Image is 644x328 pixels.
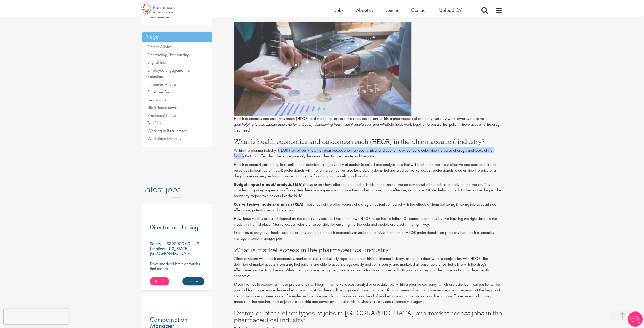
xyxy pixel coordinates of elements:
span: Location: [150,245,165,251]
a: Working in Recruitment [147,128,187,134]
span: Salary [150,241,161,247]
i: helping to gain market approval for a drug by determining how much it should cost, and why. [242,122,387,127]
a: Employee Engagement & Retention [147,67,190,79]
strong: Cost-effective models/analysis (CEA) [234,202,303,207]
p: Health economist jobs are quite scientific and technical, using a variety of models to collect an... [234,162,502,179]
p: These assess how affordable a product is within the current market compared with products already... [234,182,502,199]
a: Press releases [147,14,171,20]
a: Contact [411,7,426,13]
span: Apply [155,278,164,284]
strong: Budget impact model/analysis (BIA): [234,182,304,187]
p: [US_STATE], [GEOGRAPHIC_DATA] [150,245,192,256]
a: About us [356,7,373,13]
h3: What is market access in the pharmaceutical industry? [234,247,502,253]
p: Often confused with health economics, market access is a distinctly separate area within the phar... [234,256,502,279]
p: Examples of entry level health economics jobs would be a health economics associate or analyst. F... [234,230,502,241]
a: Life Science news [147,105,177,110]
a: Apply [150,277,169,285]
a: Join us [386,7,399,13]
p: Much like health economics, these professionals will begin in a market access analyst or associat... [234,282,502,305]
a: Employer Brand [147,89,175,95]
a: Workplace Diversity [147,136,182,141]
img: Chatbot [628,311,643,327]
a: Leadership [147,97,166,103]
p: Health economics and outcomes reach (HEOR) and market access are two separate sectors within a ph... [234,116,502,133]
h3: Latest jobs [142,172,212,197]
p: How these models are used depend on the country, as each will have their own HEOR guidelines to f... [234,216,502,227]
p: Within the pharma industry, HEOR (sometimes known as pharmacoeconomics) uses clinical and economi... [234,147,502,159]
h3: What is health economics and outcomes reach (HEOR) in the pharmaceutical industry? [234,138,502,145]
h3: Tags [142,32,212,43]
img: recruitment%2520blog%2520numhom-1%5B1%5D.jpg [234,22,411,116]
a: Upload CV [439,7,462,13]
span: Director of Nursing [150,223,199,232]
a: Top 10s [147,120,161,126]
a: Director of Nursing [150,224,205,231]
a: Career Advice [147,44,172,50]
a: Employer Advice [147,81,176,87]
a: Digital health [147,59,170,65]
h3: Examples of the other types of jobs in [GEOGRAPHIC_DATA] and market access jobs in the pharmaceut... [234,310,502,323]
p: : These look at the effectiveness of a drug on patient compared with the effects of them not taki... [234,202,502,213]
a: Contracting/Freelancing [147,52,189,57]
p: Drive medical breakthroughs that matter. [150,261,205,271]
a: Proclinical News [147,112,176,118]
iframe: reCAPTCHA [4,309,69,324]
a: Shortlist [182,277,204,285]
p: US$90000.00 - US$100000.00 per annum [163,241,242,247]
a: Jobs [335,7,343,13]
